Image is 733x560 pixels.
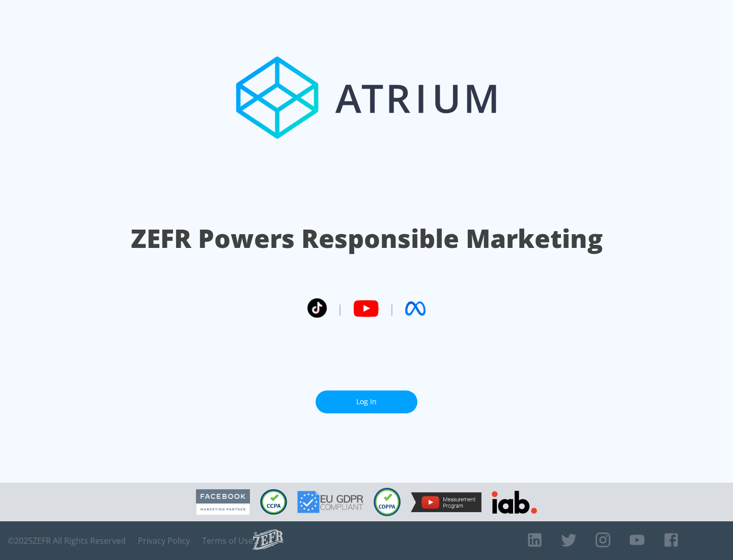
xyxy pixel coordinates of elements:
img: CCPA Compliant [260,489,287,515]
img: GDPR Compliant [297,491,363,513]
span: © 2025 ZEFR All Rights Reserved [8,536,126,546]
img: COPPA Compliant [374,488,401,516]
a: Privacy Policy [138,536,190,546]
img: Facebook Marketing Partner [196,489,250,515]
a: Terms of Use [202,536,253,546]
a: Log In [316,390,417,413]
h1: ZEFR Powers Responsible Marketing [131,221,603,256]
img: YouTube Measurement Program [411,492,482,512]
span: | [337,301,343,316]
img: IAB [492,491,537,514]
span: | [389,301,395,316]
